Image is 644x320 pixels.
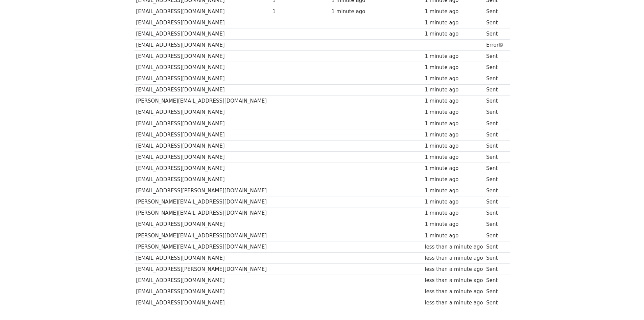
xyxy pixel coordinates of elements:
td: [EMAIL_ADDRESS][DOMAIN_NAME] [135,40,271,51]
td: Sent [484,163,506,174]
div: 1 minute ago [425,75,483,83]
td: [EMAIL_ADDRESS][DOMAIN_NAME] [135,84,271,95]
td: Sent [484,208,506,219]
div: less than a minute ago [425,265,483,273]
td: [PERSON_NAME][EMAIL_ADDRESS][DOMAIN_NAME] [135,196,271,208]
div: 1 minute ago [425,86,483,94]
td: [EMAIL_ADDRESS][DOMAIN_NAME] [135,163,271,174]
div: 1 minute ago [425,30,483,38]
td: Sent [484,264,506,275]
td: Sent [484,129,506,140]
td: [EMAIL_ADDRESS][DOMAIN_NAME] [135,51,271,62]
div: 1 minute ago [332,8,376,16]
div: less than a minute ago [425,243,483,251]
td: Sent [484,252,506,263]
div: 1 minute ago [425,153,483,161]
td: [PERSON_NAME][EMAIL_ADDRESS][DOMAIN_NAME] [135,208,271,219]
div: 1 minute ago [425,108,483,116]
td: Sent [484,241,506,252]
td: Sent [484,118,506,129]
td: Sent [484,174,506,185]
div: 1 minute ago [425,176,483,184]
td: [EMAIL_ADDRESS][DOMAIN_NAME] [135,152,271,163]
div: less than a minute ago [425,254,483,262]
td: [EMAIL_ADDRESS][DOMAIN_NAME] [135,129,271,140]
td: Sent [484,230,506,241]
td: Sent [484,62,506,73]
div: 1 minute ago [425,232,483,240]
td: Sent [484,84,506,95]
div: 1 minute ago [425,220,483,228]
td: [PERSON_NAME][EMAIL_ADDRESS][DOMAIN_NAME] [135,241,271,252]
td: [EMAIL_ADDRESS][DOMAIN_NAME] [135,297,271,308]
div: 1 minute ago [425,131,483,139]
td: Sent [484,152,506,163]
div: 1 minute ago [425,187,483,195]
td: Error [484,40,506,51]
td: [EMAIL_ADDRESS][DOMAIN_NAME] [135,286,271,297]
td: [EMAIL_ADDRESS][DOMAIN_NAME] [135,62,271,73]
td: Sent [484,140,506,151]
td: [EMAIL_ADDRESS][PERSON_NAME][DOMAIN_NAME] [135,264,271,275]
td: Sent [484,107,506,118]
iframe: Chat Widget [610,287,644,320]
div: 1 minute ago [425,52,483,60]
td: Sent [484,185,506,196]
td: [PERSON_NAME][EMAIL_ADDRESS][DOMAIN_NAME] [135,230,271,241]
div: 1 minute ago [425,142,483,150]
td: [EMAIL_ADDRESS][DOMAIN_NAME] [135,174,271,185]
td: Sent [484,219,506,230]
td: Sent [484,95,506,107]
td: [EMAIL_ADDRESS][PERSON_NAME][DOMAIN_NAME] [135,185,271,196]
div: 1 minute ago [425,97,483,105]
td: [EMAIL_ADDRESS][DOMAIN_NAME] [135,6,271,17]
div: 1 minute ago [425,165,483,172]
div: 1 minute ago [425,19,483,27]
td: Sent [484,196,506,208]
div: 1 minute ago [425,64,483,71]
div: less than a minute ago [425,288,483,296]
div: 1 [272,8,300,16]
td: [EMAIL_ADDRESS][DOMAIN_NAME] [135,28,271,40]
div: less than a minute ago [425,299,483,307]
td: [EMAIL_ADDRESS][DOMAIN_NAME] [135,107,271,118]
td: Sent [484,6,506,17]
td: Sent [484,51,506,62]
td: Sent [484,73,506,84]
td: [EMAIL_ADDRESS][DOMAIN_NAME] [135,275,271,286]
div: 1 minute ago [425,8,483,16]
td: Sent [484,28,506,40]
div: 1 minute ago [425,120,483,128]
td: Sent [484,297,506,308]
td: [PERSON_NAME][EMAIL_ADDRESS][DOMAIN_NAME] [135,95,271,107]
td: [EMAIL_ADDRESS][DOMAIN_NAME] [135,73,271,84]
td: Sent [484,286,506,297]
div: 1 minute ago [425,198,483,206]
td: Sent [484,275,506,286]
td: [EMAIL_ADDRESS][DOMAIN_NAME] [135,17,271,28]
td: [EMAIL_ADDRESS][DOMAIN_NAME] [135,118,271,129]
div: less than a minute ago [425,277,483,284]
td: [EMAIL_ADDRESS][DOMAIN_NAME] [135,252,271,263]
td: [EMAIL_ADDRESS][DOMAIN_NAME] [135,140,271,151]
td: [EMAIL_ADDRESS][DOMAIN_NAME] [135,219,271,230]
div: 1 minute ago [425,209,483,217]
td: Sent [484,17,506,28]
